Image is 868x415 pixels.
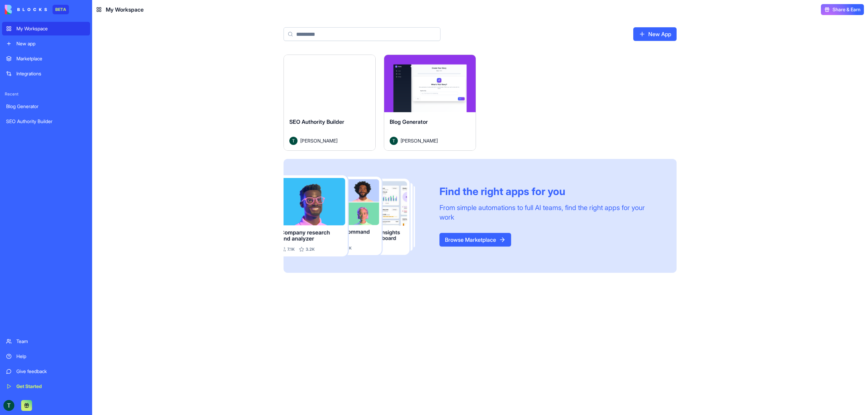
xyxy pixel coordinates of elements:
[390,137,398,145] img: Avatar
[5,5,69,14] a: BETA
[16,353,86,360] div: Help
[289,118,344,125] span: SEO Authority Builder
[633,27,677,41] a: New App
[2,22,90,35] a: My Workspace
[2,350,90,363] a: Help
[2,67,90,80] a: Integrations
[439,185,660,197] div: Find the right apps for you
[16,40,86,47] div: New app
[2,115,90,128] a: SEO Authority Builder
[53,5,69,14] div: BETA
[5,5,47,14] img: logo
[3,400,14,411] img: ACg8ocKr-FuyXX6OhFMe-xkgB64w6KLXe8eXLlH0TyzbprXPLifrSQ=s96-c
[16,25,86,32] div: My Workspace
[2,37,90,50] a: New app
[401,137,438,144] span: [PERSON_NAME]
[6,118,86,125] div: SEO Authority Builder
[2,365,90,378] a: Give feedback
[384,55,476,151] a: Blog GeneratorAvatar[PERSON_NAME]
[833,6,860,13] span: Share & Earn
[2,100,90,113] a: Blog Generator
[16,55,86,62] div: Marketplace
[16,70,86,77] div: Integrations
[439,203,660,222] div: From simple automations to full AI teams, find the right apps for your work
[439,233,511,247] a: Browse Marketplace
[300,137,337,144] span: [PERSON_NAME]
[284,175,429,257] img: Frame_181_egmpey.png
[2,335,90,348] a: Team
[821,4,864,15] button: Share & Earn
[106,5,144,14] span: My Workspace
[284,55,376,151] a: SEO Authority BuilderAvatar[PERSON_NAME]
[390,118,428,125] span: Blog Generator
[2,52,90,65] a: Marketplace
[6,103,86,110] div: Blog Generator
[16,368,86,375] div: Give feedback
[2,91,90,97] span: Recent
[289,137,298,145] img: Avatar
[16,338,86,345] div: Team
[2,380,90,393] a: Get Started
[16,383,86,390] div: Get Started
